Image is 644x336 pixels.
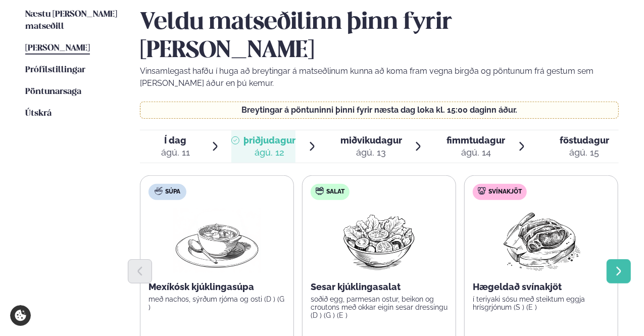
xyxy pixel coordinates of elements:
span: Svínakjöt [488,188,522,196]
span: Salat [326,188,344,196]
span: Pöntunarsaga [25,87,81,96]
img: Pork-Meat.png [497,208,586,273]
p: með nachos, sýrðum rjóma og osti (D ) (G ) [148,295,285,311]
span: þriðjudagur [243,135,295,146]
span: föstudagur [560,135,609,146]
div: ágú. 12 [243,147,295,159]
p: í teriyaki sósu með steiktum eggja hrísgrjónum (S ) (E ) [473,295,610,311]
button: Previous slide [128,259,152,283]
img: pork.svg [478,187,486,195]
p: Mexíkósk kjúklingasúpa [148,281,285,293]
div: ágú. 15 [560,147,609,159]
a: Pöntunarsaga [25,86,81,98]
h2: Veldu matseðilinn þinn fyrir [PERSON_NAME] [140,9,619,65]
div: ágú. 11 [161,147,190,159]
span: Súpa [165,188,180,196]
img: Soup.png [173,208,262,273]
p: Vinsamlegast hafðu í huga að breytingar á matseðlinum kunna að koma fram vegna birgða og pöntunum... [140,65,619,89]
button: Next slide [607,259,631,283]
p: soðið egg, parmesan ostur, beikon og croutons með okkar eigin sesar dressingu (D ) (G ) (E ) [311,295,448,319]
a: Útskrá [25,108,52,120]
a: [PERSON_NAME] [25,42,90,55]
div: ágú. 13 [340,147,402,159]
span: Útskrá [25,109,52,118]
p: Breytingar á pöntuninni þinni fyrir næsta dag loka kl. 15:00 daginn áður. [151,106,608,114]
a: Næstu [PERSON_NAME] matseðill [25,9,120,33]
span: Næstu [PERSON_NAME] matseðill [25,10,117,31]
img: salad.svg [316,187,324,195]
img: soup.svg [155,187,163,195]
span: miðvikudagur [340,135,402,146]
span: fimmtudagur [447,135,505,146]
span: [PERSON_NAME] [25,44,90,53]
p: Sesar kjúklingasalat [311,281,448,293]
span: Í dag [161,134,190,147]
p: Hægeldað svínakjöt [473,281,610,293]
a: Cookie settings [10,305,31,326]
a: Prófílstillingar [25,64,85,76]
div: ágú. 14 [447,147,505,159]
span: Prófílstillingar [25,66,85,74]
img: Salad.png [334,208,424,273]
